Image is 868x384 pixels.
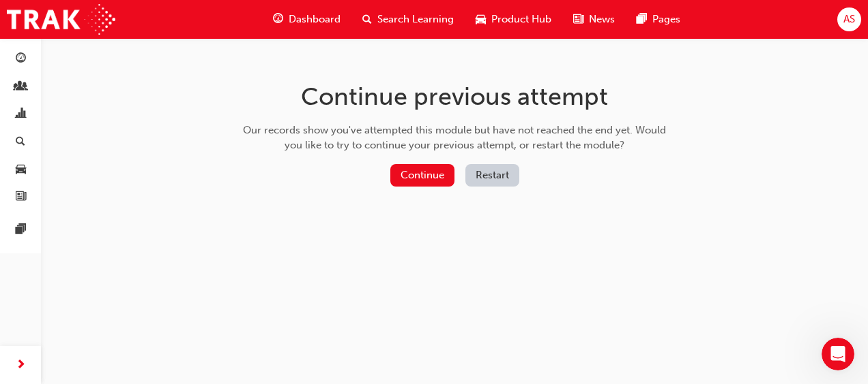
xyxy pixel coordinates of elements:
[16,136,25,148] span: search-icon
[843,12,855,27] span: AS
[465,5,562,33] a: car-iconProduct Hub
[637,11,647,28] span: pages-icon
[822,338,854,370] iframe: Intercom live chat
[262,5,351,33] a: guage-iconDashboard
[476,11,486,28] span: car-icon
[837,7,861,31] button: AS
[573,11,583,28] span: news-icon
[562,5,626,33] a: news-iconNews
[16,163,26,176] span: car-icon
[16,108,26,121] span: chart-icon
[351,5,465,33] a: search-iconSearch Learning
[16,224,26,236] span: pages-icon
[589,12,615,27] span: News
[16,191,26,204] span: news-icon
[273,11,283,28] span: guage-icon
[362,11,372,28] span: search-icon
[491,12,551,27] span: Product Hub
[16,357,26,374] span: next-icon
[626,5,691,33] a: pages-iconPages
[238,123,671,153] div: Our records show you've attempted this module but have not reached the end yet. Would you like to...
[238,82,671,112] h1: Continue previous attempt
[377,12,454,27] span: Search Learning
[289,12,341,27] span: Dashboard
[16,81,26,93] span: people-icon
[652,12,680,27] span: Pages
[390,164,454,187] button: Continue
[465,164,519,187] button: Restart
[16,53,26,65] span: guage-icon
[7,4,115,35] img: Trak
